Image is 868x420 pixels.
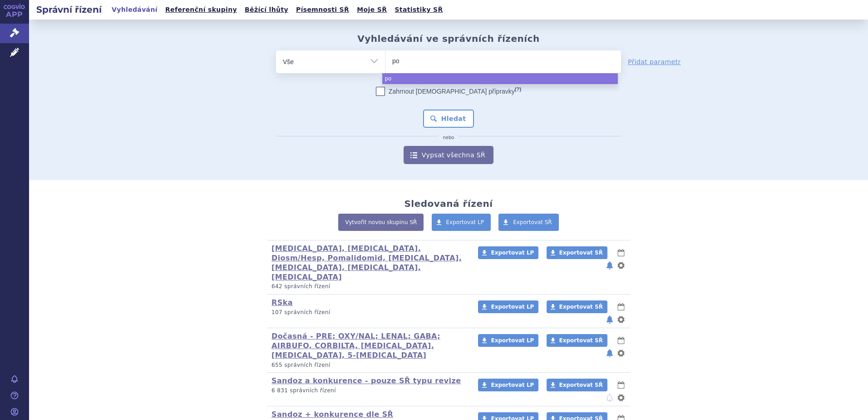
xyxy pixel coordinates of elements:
a: [MEDICAL_DATA], [MEDICAL_DATA], Diosm/Hesp, Pomalidomid, [MEDICAL_DATA], [MEDICAL_DATA], [MEDICAL... [271,244,462,281]
a: Exportovat SŘ [547,379,607,391]
span: Exportovat SŘ [559,337,603,344]
a: Písemnosti SŘ [293,4,352,16]
h2: Sledovaná řízení [404,198,493,209]
i: nebo [439,135,459,140]
li: po [382,73,618,84]
a: Exportovat LP [478,246,538,259]
button: lhůty [616,380,626,390]
a: RSka [271,298,293,307]
p: 655 správních řízení [271,361,466,369]
button: Hledat [423,110,474,128]
span: Exportovat SŘ [559,304,603,310]
span: Exportovat LP [491,250,534,256]
a: Exportovat LP [478,379,538,391]
button: notifikace [605,314,614,325]
button: nastavení [616,260,626,271]
a: Exportovat LP [478,300,538,313]
a: Přidat parametr [628,57,681,66]
button: lhůty [616,335,626,346]
span: Exportovat SŘ [559,382,603,388]
abbr: (?) [515,86,521,92]
a: Dočasná - PRE; OXY/NAL; LENAL; GABA; AIRBUFO, CORBILTA, [MEDICAL_DATA], [MEDICAL_DATA], 5-[MEDICA... [271,332,440,360]
h2: Správní řízení [29,3,109,16]
h2: Vyhledávání ve správních řízeních [357,33,540,44]
span: Exportovat LP [446,219,484,225]
a: Exportovat LP [432,214,491,231]
span: Exportovat LP [491,337,534,344]
a: Exportovat SŘ [547,246,607,259]
button: nastavení [616,348,626,359]
a: Exportovat SŘ [498,214,559,231]
p: 6 831 správních řízení [271,387,466,395]
a: Vytvořit novou skupinu SŘ [338,214,424,231]
a: Běžící lhůty [242,4,291,16]
a: Referenční skupiny [163,4,240,16]
span: Exportovat SŘ [513,219,552,225]
a: Vyhledávání [109,4,160,16]
a: Exportovat SŘ [547,334,607,347]
span: Exportovat LP [491,304,534,310]
button: notifikace [605,348,614,359]
button: lhůty [616,247,626,258]
p: 107 správních řízení [271,309,466,316]
a: Exportovat SŘ [547,300,607,313]
button: nastavení [616,392,626,403]
a: Statistiky SŘ [392,4,445,16]
button: notifikace [605,260,614,271]
label: Zahrnout [DEMOGRAPHIC_DATA] přípravky [376,87,521,96]
a: Sandoz + konkurence dle SŘ [271,410,393,419]
span: Exportovat LP [491,382,534,388]
button: lhůty [616,301,626,312]
p: 642 správních řízení [271,283,466,290]
a: Moje SŘ [354,4,390,16]
a: Exportovat LP [478,334,538,347]
a: Sandoz a konkurence - pouze SŘ typu revize [271,376,461,385]
span: Exportovat SŘ [559,250,603,256]
button: notifikace [605,392,614,403]
button: nastavení [616,314,626,325]
a: Vypsat všechna SŘ [404,146,493,164]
